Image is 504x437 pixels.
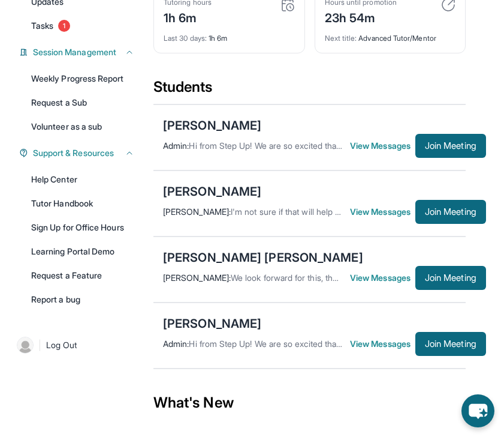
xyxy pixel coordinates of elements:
span: [PERSON_NAME] : [163,273,231,283]
div: 1h 6m [164,7,212,26]
a: Sign Up for Office Hours [24,217,141,238]
button: Join Meeting [415,134,486,158]
span: View Messages [350,140,415,152]
a: Tutor Handbook [24,193,141,214]
button: Session Management [28,46,134,58]
button: Join Meeting [415,332,486,356]
span: 1 [58,20,70,32]
span: Admin : [163,140,189,151]
span: View Messages [350,338,415,350]
a: Help Center [24,169,141,190]
a: Volunteer as a sub [24,116,141,137]
span: View Messages [350,272,415,284]
span: | [38,338,41,352]
span: [PERSON_NAME] : [163,206,231,217]
a: Tasks1 [24,15,141,37]
img: user-img [17,337,34,354]
span: Log Out [46,339,77,351]
span: We look forward for this, thank you so much! [231,273,399,283]
button: Support & Resources [28,147,134,159]
a: |Log Out [12,332,141,358]
div: 23h 54m [325,7,397,26]
div: Advanced Tutor/Mentor [325,26,456,43]
a: Request a Feature [24,265,141,286]
button: chat-button [461,394,494,427]
div: [PERSON_NAME] [163,183,261,200]
span: Support & Resources [33,147,114,159]
span: Next title : [325,34,357,43]
span: View Messages [350,206,415,218]
span: Join Meeting [425,274,476,282]
div: Students [153,77,466,104]
div: 1h 6m [164,26,295,43]
span: Join Meeting [425,208,476,215]
span: Join Meeting [425,142,476,149]
button: Join Meeting [415,200,486,224]
span: Join Meeting [425,340,476,348]
div: [PERSON_NAME] [163,117,261,134]
a: Report a bug [24,289,141,310]
a: Request a Sub [24,92,141,113]
a: Learning Portal Demo [24,241,141,262]
div: What's New [153,376,466,429]
span: Session Management [33,46,116,58]
div: [PERSON_NAME] [PERSON_NAME] [163,249,363,266]
button: Join Meeting [415,266,486,290]
span: Tasks [31,20,53,32]
span: Last 30 days : [164,34,207,43]
span: Admin : [163,339,189,349]
a: Weekly Progress Report [24,68,141,89]
div: [PERSON_NAME] [163,315,261,332]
